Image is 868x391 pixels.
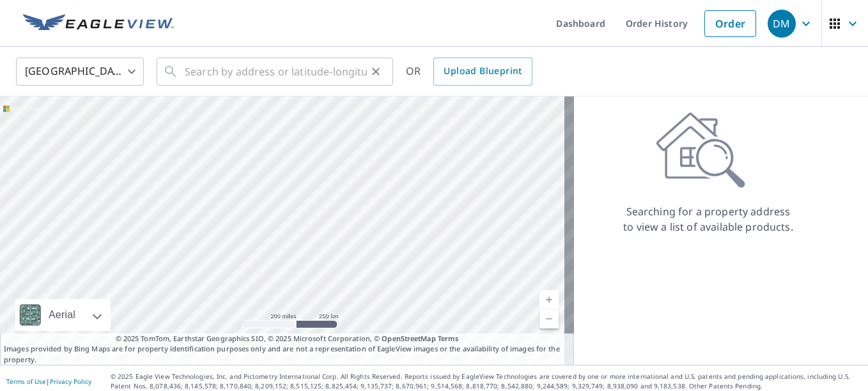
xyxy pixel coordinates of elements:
a: OpenStreetMap [382,333,435,343]
a: Privacy Policy [50,377,91,386]
a: Current Level 5, Zoom Out [539,309,559,328]
a: Terms of Use [6,377,46,386]
p: | [6,378,91,385]
img: EV Logo [23,14,174,33]
div: DM [768,10,796,38]
a: Order [704,10,756,37]
div: OR [406,57,532,86]
span: Upload Blueprint [444,63,522,79]
div: Aerial [45,299,79,331]
p: © 2025 Eagle View Technologies, Inc. and Pictometry International Corp. All Rights Reserved. Repo... [111,372,862,391]
a: Current Level 5, Zoom In [539,290,559,309]
div: [GEOGRAPHIC_DATA] [16,54,144,89]
button: Clear [367,63,385,80]
a: Upload Blueprint [433,57,532,86]
span: © 2025 TomTom, Earthstar Geographics SIO, © 2025 Microsoft Corporation, © [116,333,459,344]
input: Search by address or latitude-longitude [185,54,367,89]
a: Terms [438,333,459,343]
p: Searching for a property address to view a list of available products. [623,204,794,234]
div: Aerial [15,299,111,331]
